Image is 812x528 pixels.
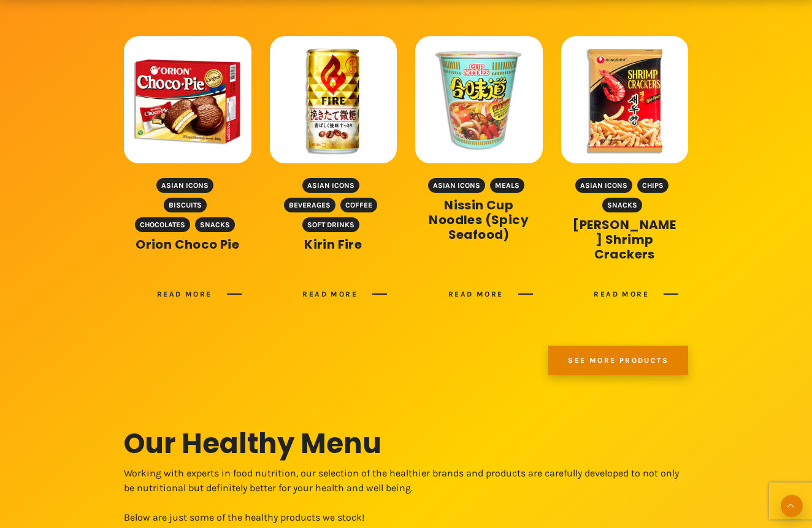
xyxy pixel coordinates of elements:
a: Biscuits [164,198,207,212]
a: Asian Icons [575,178,632,193]
p: Working with experts in food nutrition, our selection of the healthier brands and products are ca... [124,466,688,495]
a: Beverages [284,198,335,212]
a: Read more [157,287,242,301]
a: Snacks [195,217,235,232]
img: 0028_chocopie-300x300.png [124,36,251,164]
img: 0019_nissin-spicy-seafood-cup-noodles-300x300.png [415,36,543,164]
a: Read more [302,287,387,301]
a: Asian Icons [428,178,485,193]
a: Chips [637,178,668,193]
h2: Our Healthy Menu [124,429,688,459]
a: Read more [594,287,678,301]
a: Kirin Fire [304,236,362,253]
a: Read more [448,287,533,301]
a: Nissin Cup Noodles (Spicy Seafood) [429,196,529,243]
a: Orion Choco Pie [136,236,239,253]
a: Chocolates [135,217,190,232]
a: Meals [490,178,524,193]
a: Asian Icons [302,178,359,193]
a: [PERSON_NAME] Shrimp Crackers [573,216,676,263]
a: Coffee [340,198,377,212]
a: See more products [548,346,688,375]
a: Asian Icons [156,178,213,193]
p: Below are just some of the healthy products we stock! [124,510,688,525]
img: 0024_kirin-fire-300x300.png [270,36,397,164]
a: Snacks [602,198,642,212]
img: 0018_nongshim-shrimp-flavored-cracker-300x300.png [561,36,689,164]
a: Soft Drinks [302,217,359,232]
